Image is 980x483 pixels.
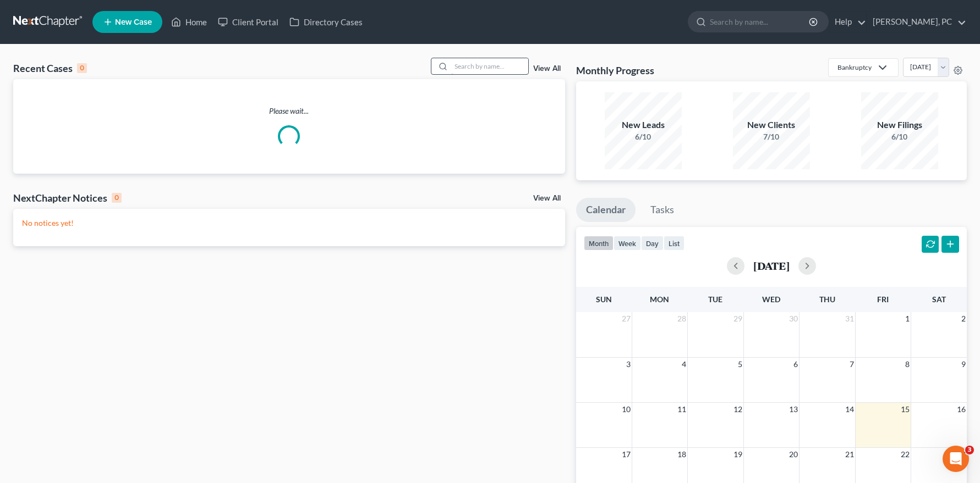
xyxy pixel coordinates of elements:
button: week [614,236,641,251]
span: 30 [788,312,799,325]
span: Sun [596,295,612,304]
div: 6/10 [861,131,938,142]
span: 5 [737,358,743,371]
span: 16 [956,403,967,416]
span: 2 [960,312,967,325]
div: 0 [112,193,122,203]
span: 17 [621,448,632,461]
div: NextChapter Notices [13,191,122,204]
span: 13 [788,403,799,416]
p: No notices yet! [22,218,556,229]
span: 14 [844,403,855,416]
span: 15 [900,403,911,416]
div: Recent Cases [13,62,87,75]
span: Fri [877,295,889,304]
span: 12 [732,403,743,416]
div: New Leads [605,119,682,131]
input: Search by name... [451,58,528,74]
span: 6 [792,358,799,371]
span: Tue [708,295,722,304]
button: list [664,236,685,251]
span: 1 [904,312,911,325]
a: Tasks [640,198,684,222]
span: 29 [732,312,743,325]
span: 19 [732,448,743,461]
a: View All [533,195,561,202]
p: Please wait... [13,106,565,116]
span: 21 [844,448,855,461]
span: 9 [960,358,967,371]
a: Home [166,12,212,32]
div: New Filings [861,119,938,131]
span: Wed [762,295,780,304]
button: month [584,236,614,251]
span: 10 [621,403,632,416]
span: 18 [676,448,687,461]
span: 31 [844,312,855,325]
a: View All [533,65,561,73]
span: 20 [788,448,799,461]
a: Calendar [576,198,636,222]
span: 22 [900,448,911,461]
h2: [DATE] [753,260,790,271]
h3: Monthly Progress [576,64,654,77]
a: [PERSON_NAME], PC [867,12,966,32]
div: 6/10 [605,131,682,142]
iframe: Intercom live chat [943,446,969,472]
button: day [641,236,664,251]
input: Search by name... [710,12,811,32]
span: Mon [650,295,669,304]
span: 8 [904,358,911,371]
span: 28 [676,312,687,325]
span: 3 [625,358,632,371]
a: Directory Cases [284,12,368,32]
span: Thu [819,295,835,304]
span: 11 [676,403,687,416]
div: New Clients [733,119,810,131]
div: 0 [77,63,87,73]
span: 3 [965,446,974,454]
div: Bankruptcy [837,63,872,72]
span: Sat [932,295,946,304]
span: 7 [848,358,855,371]
span: 27 [621,312,632,325]
a: Client Portal [212,12,284,32]
a: Help [829,12,866,32]
span: New Case [115,18,152,26]
span: 4 [681,358,687,371]
div: 7/10 [733,131,810,142]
